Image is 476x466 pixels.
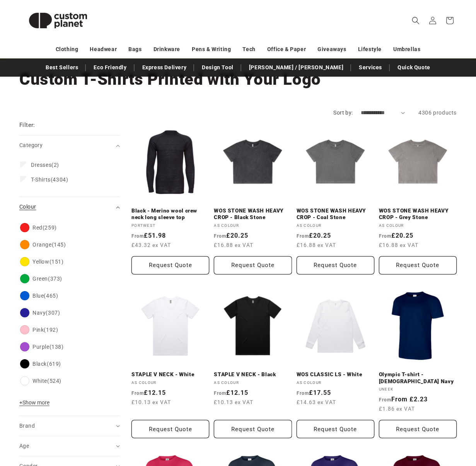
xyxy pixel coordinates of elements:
[19,197,120,217] summary: Colour (0 selected)
[31,162,51,168] span: Dresses
[19,142,43,148] span: Category
[131,256,209,274] button: Request Quote
[19,399,52,410] button: Show more
[56,43,78,56] a: Clothing
[19,69,457,90] h1: Custom T-Shirts Printed with Your Logo
[242,43,255,56] a: Tech
[19,204,36,210] span: Colour
[19,3,97,38] img: Custom Planet
[131,207,209,221] a: Black - Merino wool crew neck long sleeve top
[19,436,120,456] summary: Age (0 selected)
[343,382,476,466] iframe: Chat Widget
[214,420,292,438] button: Request Quote
[317,43,346,56] a: Giveaways
[418,110,457,116] span: 4306 products
[42,61,82,74] a: Best Sellers
[128,43,142,56] a: Bags
[297,371,374,378] a: WOS CLASSIC LS - White
[19,399,49,406] span: Show more
[355,61,386,74] a: Services
[154,43,180,56] a: Drinkware
[214,256,292,274] button: Request Quote
[393,43,420,56] a: Umbrellas
[297,256,374,274] button: Request Quote
[131,420,209,438] button: Request Quote
[379,371,457,385] a: Olympic T-shirt - [DEMOGRAPHIC_DATA] Navy
[394,61,434,74] a: Quick Quote
[333,110,353,116] label: Sort by:
[31,176,51,183] span: T-Shirts
[214,207,292,221] a: WOS STONE WASH HEAVY CROP - Black Stone
[19,121,35,130] h2: Filter:
[198,61,237,74] a: Design Tool
[19,443,29,449] span: Age
[90,43,117,56] a: Headwear
[267,43,306,56] a: Office & Paper
[407,12,424,29] summary: Search
[245,61,347,74] a: [PERSON_NAME] / [PERSON_NAME]
[138,61,191,74] a: Express Delivery
[131,371,209,378] a: STAPLE V NECK - White
[297,420,374,438] : Request Quote
[31,176,68,183] span: (4304)
[214,371,292,378] a: STAPLE V NECK - Black
[31,161,59,168] span: (2)
[192,43,231,56] a: Pens & Writing
[19,423,35,429] span: Brand
[19,399,22,406] span: +
[90,61,130,74] a: Eco Friendly
[297,207,374,221] a: WOS STONE WASH HEAVY CROP - Coal Stone
[19,135,120,155] summary: Category (0 selected)
[358,43,382,56] a: Lifestyle
[379,207,457,221] a: WOS STONE WASH HEAVY CROP - Grey Stone
[379,256,457,274] button: Request Quote
[19,416,120,436] summary: Brand (0 selected)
